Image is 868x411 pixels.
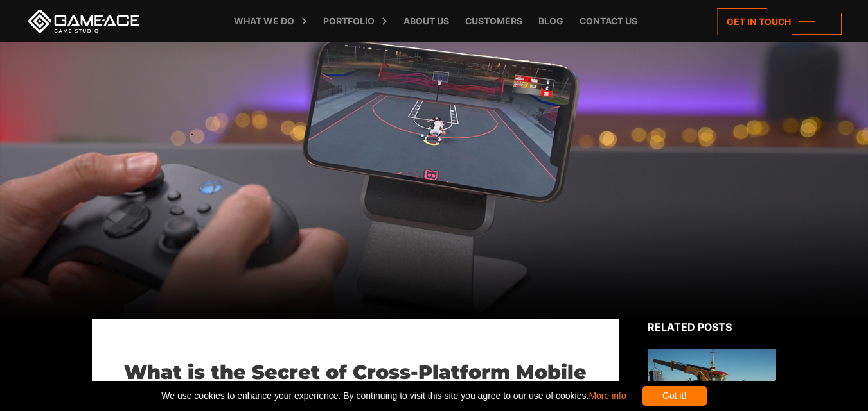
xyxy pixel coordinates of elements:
[717,8,842,35] a: Get in touch
[648,319,776,335] div: Related posts
[589,390,626,401] a: More info
[124,361,587,407] h1: What is the Secret of Cross-Platform Mobile Game Development?
[161,386,626,406] span: We use cookies to enhance your experience. By continuing to visit this site you agree to our use ...
[642,386,707,406] div: Got it!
